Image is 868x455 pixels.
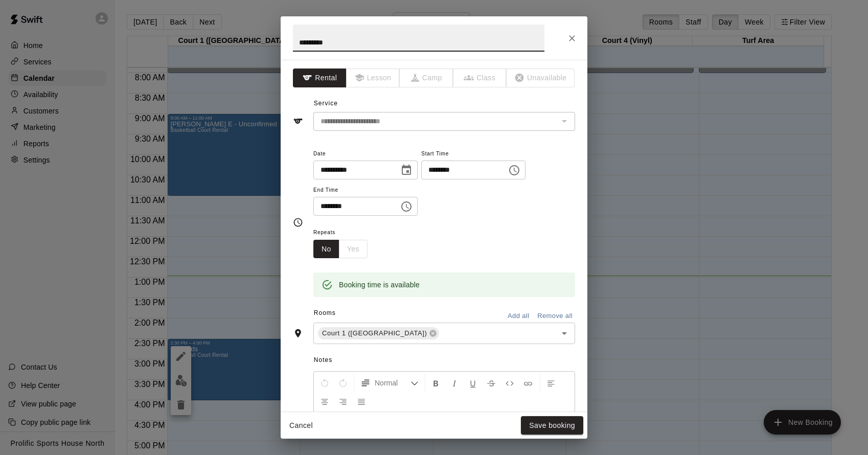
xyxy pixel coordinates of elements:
[542,374,560,392] button: Left Align
[421,147,526,161] span: Start Time
[356,374,423,392] button: Formatting Options
[453,69,507,87] span: The type of an existing booking cannot be changed
[293,116,303,126] svg: Service
[314,309,336,316] span: Rooms
[353,392,370,411] button: Justify Align
[501,374,518,392] button: Insert Code
[483,374,500,392] button: Format Strikethrough
[521,416,583,435] button: Save booking
[507,69,575,87] span: The type of an existing booking cannot be changed
[334,374,352,392] button: Redo
[313,112,575,131] div: The service of an existing booking cannot be changed
[293,69,347,87] button: Rental
[502,308,535,324] button: Add all
[347,69,400,87] span: The type of an existing booking cannot be changed
[318,327,439,339] div: Court 1 ([GEOGRAPHIC_DATA])
[293,328,303,338] svg: Rooms
[313,184,418,197] span: End Time
[557,326,572,340] button: Open
[519,374,537,392] button: Insert Link
[316,392,333,411] button: Center Align
[464,374,482,392] button: Format Underline
[563,29,581,48] button: Close
[285,416,317,435] button: Cancel
[427,374,445,392] button: Format Bold
[334,392,352,411] button: Right Align
[314,100,338,107] span: Service
[316,374,333,392] button: Undo
[339,276,420,294] div: Booking time is available
[313,240,339,259] button: No
[313,226,376,240] span: Repeats
[314,352,575,369] span: Notes
[293,217,303,227] svg: Timing
[318,328,431,338] span: Court 1 ([GEOGRAPHIC_DATA])
[400,69,453,87] span: The type of an existing booking cannot be changed
[504,160,524,180] button: Choose time, selected time is 2:30 PM
[446,374,463,392] button: Format Italics
[535,308,575,324] button: Remove all
[396,160,417,180] button: Choose date, selected date is Aug 16, 2025
[313,147,418,161] span: Date
[313,240,368,259] div: outlined button group
[396,196,417,217] button: Choose time, selected time is 4:00 PM
[375,378,410,388] span: Normal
